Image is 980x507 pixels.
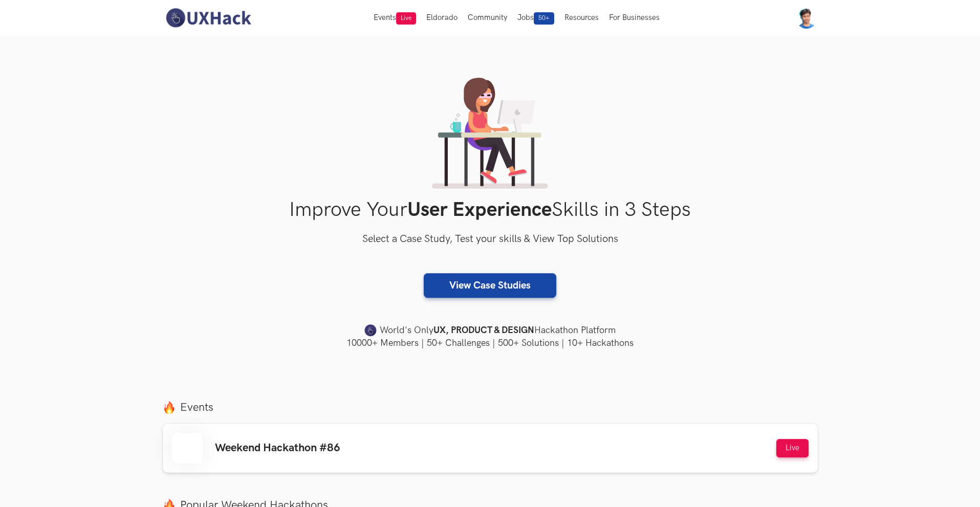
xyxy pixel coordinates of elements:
label: Events [163,401,818,414]
h4: 10000+ Members | 50+ Challenges | 500+ Solutions | 10+ Hackathons [163,337,818,349]
img: fire.png [163,401,176,414]
button: Live [776,439,809,457]
img: UXHack-logo.png [163,7,254,29]
h3: Select a Case Study, Test your skills & View Top Solutions [163,231,818,248]
img: uxhack-favicon-image.png [364,324,377,337]
span: 50+ [534,12,554,25]
a: Weekend Hackathon #86 Live [163,424,818,473]
a: View Case Studies [424,273,556,298]
strong: UX, PRODUCT & DESIGN [433,323,534,338]
span: Live [396,12,416,25]
strong: User Experience [407,198,552,222]
h4: World's Only Hackathon Platform [163,323,818,338]
h3: Weekend Hackathon #86 [215,442,340,455]
img: Your profile pic [796,7,817,29]
h1: Improve Your Skills in 3 Steps [163,198,818,222]
img: lady working on laptop [432,78,548,189]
